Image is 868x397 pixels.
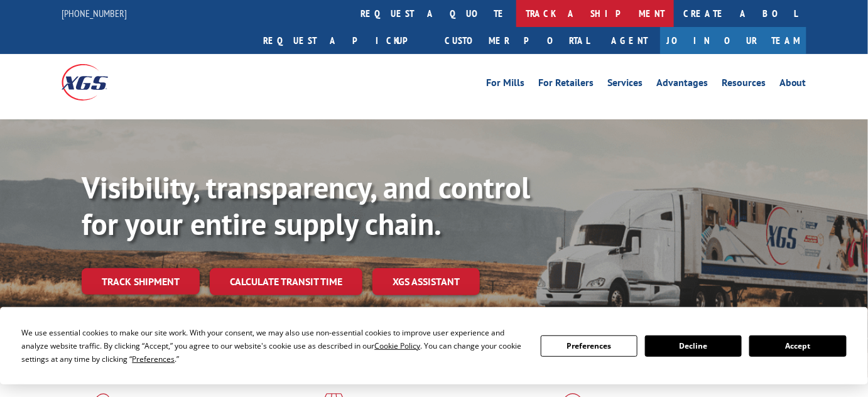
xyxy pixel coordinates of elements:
[779,78,806,92] a: About
[132,354,175,364] span: Preferences
[82,168,530,243] b: Visibility, transparency, and control for your entire supply chain.
[374,340,420,351] span: Cookie Policy
[541,335,637,357] button: Preferences
[660,27,806,54] a: Join Our Team
[210,268,362,295] a: Calculate transit time
[486,78,524,92] a: For Mills
[538,78,594,92] a: For Retailers
[435,27,599,54] a: Customer Portal
[82,268,200,295] a: Track shipment
[645,335,742,357] button: Decline
[21,326,525,366] div: We use essential cookies to make our site work. With your consent, we may also use non-essential ...
[599,27,660,54] a: Agent
[749,335,846,357] button: Accept
[722,78,766,92] a: Resources
[656,78,708,92] a: Advantages
[254,27,435,54] a: Request a pickup
[607,78,643,92] a: Services
[62,7,127,19] a: [PHONE_NUMBER]
[372,268,480,295] a: XGS ASSISTANT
